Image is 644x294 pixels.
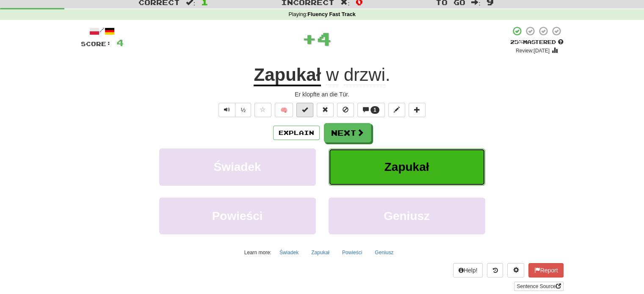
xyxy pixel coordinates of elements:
[244,250,271,256] small: Learn more:
[159,198,316,234] button: Powieści
[337,103,354,117] button: Ignore sentence (alt+i)
[81,40,111,47] span: Score:
[514,282,563,291] a: Sentence Source
[384,160,429,173] span: Zapukał
[321,65,390,85] span: .
[487,263,503,278] button: Round history (alt+y)
[317,28,332,49] span: 4
[344,65,385,85] span: drzwi
[357,103,385,117] button: 1
[302,26,317,51] span: +
[337,246,367,259] button: Powieści
[296,103,313,117] button: Set this sentence to 100% Mastered (alt+m)
[373,107,376,113] span: 1
[329,198,485,234] button: Geniusz
[254,65,321,86] u: Zapukał
[254,103,271,117] button: Favorite sentence (alt+f)
[307,11,355,17] strong: Fluency Fast Track
[212,209,263,223] span: Powieści
[384,209,430,223] span: Geniusz
[388,103,405,117] button: Edit sentence (alt+d)
[409,103,426,117] button: Add to collection (alt+a)
[510,38,523,45] span: 25 %
[516,48,550,54] small: Review: [DATE]
[510,38,564,46] div: Mastered
[324,123,371,143] button: Next
[81,26,124,36] div: /
[453,263,483,278] button: Help!
[218,103,235,117] button: Play sentence audio (ctl+space)
[307,246,334,259] button: Zapukał
[159,148,316,185] button: Świadek
[213,160,261,173] span: Świadek
[81,90,564,99] div: Er klopfte an die Tür.
[326,65,339,85] span: w
[329,148,485,185] button: Zapukał
[116,37,124,48] span: 4
[217,103,251,117] div: Text-to-speech controls
[275,246,303,259] button: Świadek
[370,246,398,259] button: Geniusz
[235,103,251,117] button: ½
[528,263,563,278] button: Report
[273,126,320,140] button: Explain
[275,103,293,117] button: 🧠
[317,103,334,117] button: Reset to 0% Mastered (alt+r)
